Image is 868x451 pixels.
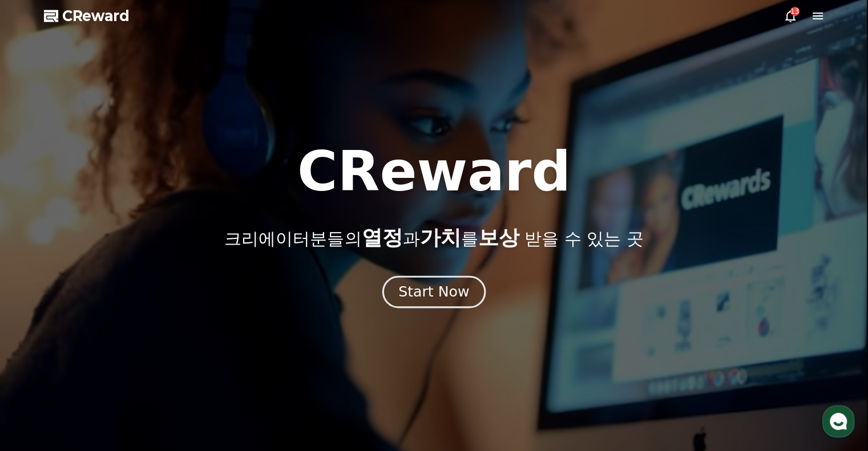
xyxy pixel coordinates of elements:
span: 열정 [361,226,402,249]
a: 홈 [3,356,75,385]
a: 설정 [147,356,219,385]
a: CReward [44,7,130,25]
p: 크리에이터분들의 과 를 받을 수 있는 곳 [224,226,643,249]
div: Start Now [398,282,469,302]
span: 대화 [104,374,118,383]
button: Start Now [382,275,486,308]
span: 가치 [419,226,461,249]
h1: CReward [297,144,571,199]
a: 13 [784,9,797,23]
span: 설정 [176,373,190,383]
a: Start Now [385,288,483,299]
div: 13 [790,7,800,16]
span: 보상 [478,226,519,249]
a: 대화 [75,356,147,385]
span: 홈 [36,373,43,383]
span: CReward [62,7,130,25]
